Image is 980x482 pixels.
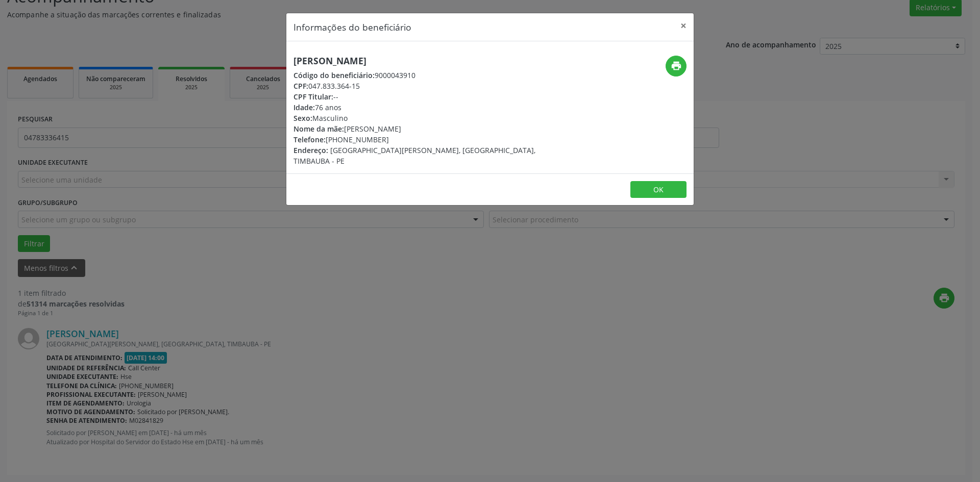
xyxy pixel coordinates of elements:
[293,124,344,134] span: Nome da mãe:
[293,81,551,91] div: 047.833.364-15
[671,60,682,71] i: print
[293,56,551,66] h5: [PERSON_NAME]
[293,123,551,134] div: [PERSON_NAME]
[673,13,694,38] button: Close
[666,56,687,77] button: print
[293,91,551,102] div: --
[293,103,315,112] span: Idade:
[293,135,326,144] span: Telefone:
[293,20,411,34] h5: Informações do beneficiário
[293,145,328,155] span: Endereço:
[293,70,551,81] div: 9000043910
[293,113,312,123] span: Sexo:
[293,92,333,102] span: CPF Titular:
[630,181,687,198] button: OK
[293,134,551,145] div: [PHONE_NUMBER]
[293,145,535,166] span: [GEOGRAPHIC_DATA][PERSON_NAME], [GEOGRAPHIC_DATA], TIMBAUBA - PE
[293,81,308,91] span: CPF:
[293,102,551,113] div: 76 anos
[293,113,551,123] div: Masculino
[293,70,375,80] span: Código do beneficiário:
